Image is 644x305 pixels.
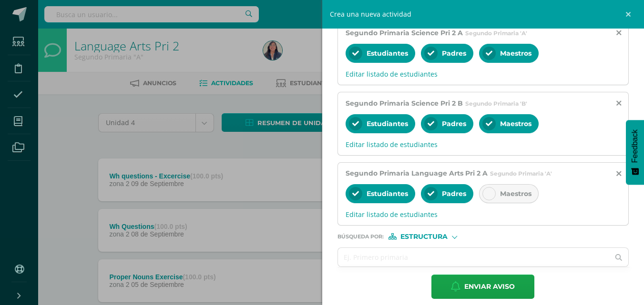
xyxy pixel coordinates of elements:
button: Feedback - Mostrar encuesta [626,120,644,185]
div: [object Object] [388,233,460,240]
span: Enviar aviso [464,275,515,298]
span: Padres [442,189,466,198]
span: Segundo Primaria Science Pri 2 B [346,99,463,108]
span: Segundo Primaria Language Arts Pri 2 A [346,169,488,177]
span: Estudiantes [367,49,408,58]
span: Padres [442,49,466,58]
span: Segundo Primaria 'B' [465,100,527,107]
span: Maestros [500,189,532,198]
span: Búsqueda por : [337,234,384,239]
span: Feedback [631,129,639,163]
button: Enviar aviso [431,275,534,299]
span: Editar listado de estudiantes [346,140,621,149]
span: Editar listado de estudiantes [346,210,621,219]
span: Maestros [500,49,532,58]
span: Segundo Primaria Science Pri 2 A [346,29,463,37]
span: Maestros [500,119,532,128]
input: Ej. Primero primaria [338,248,610,266]
span: Editar listado de estudiantes [346,69,621,79]
span: Estudiantes [367,189,408,198]
span: Segundo Primaria 'A' [465,30,527,37]
span: Estructura [400,234,448,239]
span: Segundo Primaria 'A' [490,170,552,177]
span: Estudiantes [367,119,408,128]
span: Padres [442,119,466,128]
